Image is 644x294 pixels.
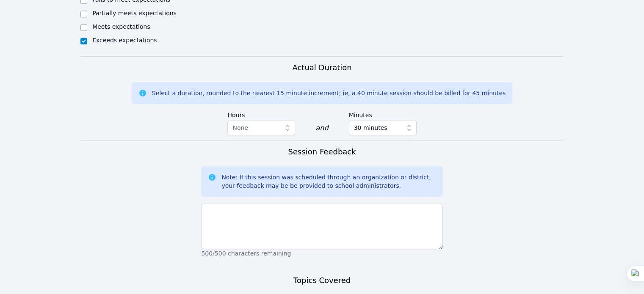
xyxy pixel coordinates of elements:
[92,37,157,44] label: Exceeds expectations
[92,10,177,16] label: Partially meets expectations
[354,123,387,133] span: 30 minutes
[221,173,436,190] div: Note: If this session was scheduled through an organization or district, your feedback may be be ...
[232,124,248,131] span: None
[292,62,351,74] h3: Actual Duration
[293,275,351,286] h3: Topics Covered
[227,107,295,120] label: Hours
[315,123,328,133] div: and
[288,146,356,158] h3: Session Feedback
[152,89,506,97] div: Select a duration, rounded to the nearest 15 minute increment; ie, a 40 minute session should be ...
[227,120,295,135] button: None
[349,120,417,135] button: 30 minutes
[349,107,417,120] label: Minutes
[92,23,150,30] label: Meets expectations
[201,249,442,258] p: 500/500 characters remaining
